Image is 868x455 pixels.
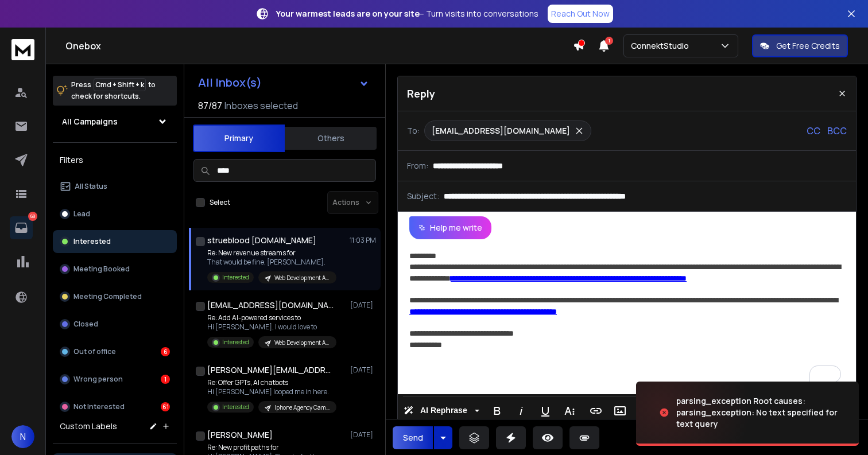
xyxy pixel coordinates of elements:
p: [EMAIL_ADDRESS][DOMAIN_NAME] [432,125,570,137]
button: Closed [53,313,177,336]
p: Re: Offer GPTs, AI chatbots [207,378,336,387]
span: Cmd + Shift + k [94,78,146,91]
label: Select [210,198,230,207]
span: AI Rephrase [418,406,470,415]
h1: [PERSON_NAME][EMAIL_ADDRESS][DOMAIN_NAME] [207,364,334,376]
h1: [EMAIL_ADDRESS][DOMAIN_NAME] [207,300,334,311]
button: Help me write [409,216,491,239]
p: – Turn visits into conversations [276,8,538,20]
div: parsing_exception Root causes: parsing_exception: No text specified for text query [676,395,845,430]
button: Others [285,126,377,151]
p: 68 [28,212,37,221]
p: CC [807,124,820,138]
h1: All Campaigns [62,116,118,127]
button: Send [393,426,433,449]
button: All Campaigns [53,110,177,133]
p: Meeting Completed [73,292,142,301]
p: Hi [PERSON_NAME] looped me in here. [207,387,336,396]
button: AI Rephrase [401,399,482,422]
button: Meeting Completed [53,285,177,308]
div: 1 [161,375,170,384]
button: Lead [53,203,177,225]
h3: Inboxes selected [224,99,298,112]
p: Web Development Agency [274,339,330,347]
button: More Text [559,399,580,422]
button: N [11,425,34,448]
p: Interested [222,273,249,282]
p: Reply [407,85,435,102]
p: ConnektStudio [631,40,693,52]
a: 68 [10,216,33,239]
button: All Inbox(s) [189,71,378,94]
p: All Status [75,182,107,191]
button: Get Free Credits [752,34,848,57]
p: Interested [222,338,249,347]
p: Re: New profit paths for [207,443,336,452]
button: Wrong person1 [53,368,177,391]
p: Interested [73,237,111,246]
p: [DATE] [350,430,376,440]
h3: Filters [53,152,177,168]
p: That would be fine, [PERSON_NAME]. [207,258,336,267]
p: Lead [73,209,90,219]
img: logo [11,39,34,60]
button: Underline (⌘U) [534,399,556,422]
button: Insert Link (⌘K) [585,399,607,422]
p: Hi [PERSON_NAME], I would love to [207,322,336,332]
p: 11:03 PM [350,236,376,245]
p: Meeting Booked [73,265,130,274]
h1: All Inbox(s) [198,77,262,88]
p: Get Free Credits [776,40,840,52]
p: Iphone Agency Campaign [274,403,330,412]
button: Bold (⌘B) [486,399,508,422]
h1: Onebox [65,39,573,53]
div: 6 [161,347,170,356]
p: Web Development Agency [274,274,330,282]
p: Reach Out Now [551,8,610,20]
p: [DATE] [350,365,376,375]
span: 1 [605,37,613,45]
button: Meeting Booked [53,258,177,281]
p: Re: New revenue streams for [207,248,336,258]
p: To: [407,125,420,137]
h3: Custom Labels [60,421,117,432]
h1: [PERSON_NAME] [207,429,273,441]
button: Out of office6 [53,340,177,363]
p: Wrong person [73,375,123,384]
div: To enrich screen reader interactions, please activate Accessibility in Grammarly extension settings [398,239,852,394]
img: image [636,382,751,444]
span: 87 / 87 [198,99,222,112]
p: Out of office [73,347,116,356]
p: Not Interested [73,402,125,411]
p: Interested [222,403,249,411]
div: 61 [161,402,170,411]
p: [DATE] [350,301,376,310]
button: All Status [53,175,177,198]
p: From: [407,160,428,172]
h1: strueblood [DOMAIN_NAME] [207,235,316,246]
button: Italic (⌘I) [510,399,532,422]
p: Press to check for shortcuts. [71,79,156,102]
p: Re: Add AI-powered services to [207,313,336,322]
button: Not Interested61 [53,395,177,418]
a: Reach Out Now [548,5,613,23]
button: Interested [53,230,177,253]
p: Closed [73,320,98,329]
p: BCC [827,124,847,138]
button: Primary [193,125,285,152]
p: Subject: [407,190,439,202]
strong: Your warmest leads are on your site [276,8,420,19]
button: Insert Image (⌘P) [609,399,631,422]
